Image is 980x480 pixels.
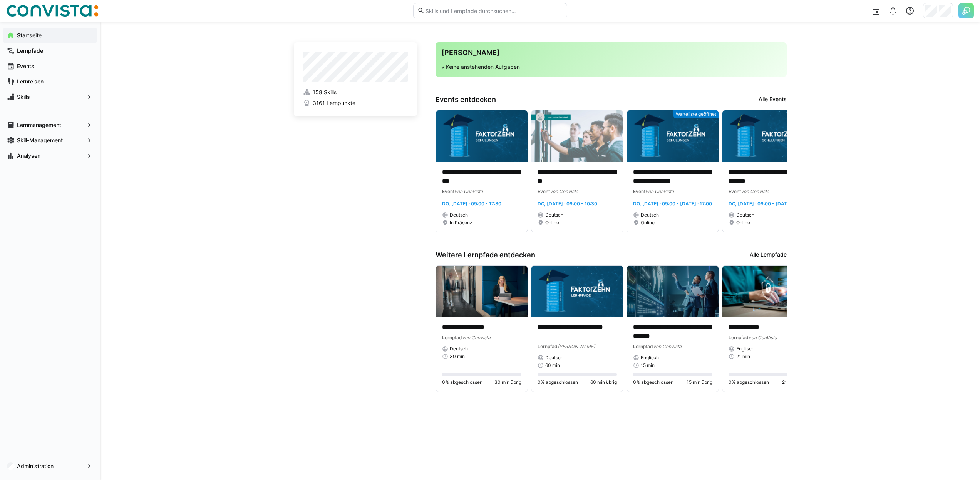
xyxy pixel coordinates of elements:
[442,63,781,71] p: √ Keine anstehenden Aufgaben
[627,110,719,162] img: image
[450,212,468,218] span: Deutsch
[545,362,560,368] span: 60 min
[450,346,468,352] span: Deutsch
[749,335,777,340] span: von ConVista
[633,379,673,385] span: 0% abgeschlossen
[436,110,528,162] img: image
[676,111,716,117] span: Warteliste geöffnet
[641,362,655,368] span: 15 min
[729,379,769,385] span: 0% abgeschlossen
[531,110,623,162] img: image
[538,201,597,207] span: Do, [DATE] · 09:00 - 10:30
[750,251,787,259] a: Alle Lernpfade
[741,188,769,194] span: von Convista
[436,251,535,259] h3: Weitere Lernpfade entdecken
[494,379,521,385] span: 30 min übrig
[538,343,558,349] span: Lernpfad
[782,379,808,385] span: 21 min übrig
[759,95,787,104] a: Alle Events
[736,220,750,226] span: Online
[653,343,682,349] span: von ConVista
[442,379,482,385] span: 0% abgeschlossen
[538,379,578,385] span: 0% abgeschlossen
[538,188,550,194] span: Event
[545,212,563,218] span: Deutsch
[313,88,337,96] span: 158 Skills
[303,88,408,96] a: 158 Skills
[729,335,749,340] span: Lernpfad
[736,212,754,218] span: Deutsch
[442,48,781,57] h3: [PERSON_NAME]
[736,353,750,360] span: 21 min
[442,188,454,194] span: Event
[641,355,659,361] span: Englisch
[450,220,472,226] span: In Präsenz
[454,188,483,194] span: von Convista
[531,266,623,317] img: image
[722,266,814,317] img: image
[641,220,655,226] span: Online
[442,201,501,207] span: Do, [DATE] · 09:00 - 17:30
[436,266,528,317] img: image
[641,212,659,218] span: Deutsch
[436,95,496,104] h3: Events entdecken
[736,346,754,352] span: Englisch
[550,188,578,194] span: von Convista
[425,7,563,14] input: Skills und Lernpfade durchsuchen…
[545,220,559,226] span: Online
[633,343,653,349] span: Lernpfad
[729,188,741,194] span: Event
[442,335,462,340] span: Lernpfad
[545,355,563,361] span: Deutsch
[729,201,807,207] span: Do, [DATE] · 09:00 - [DATE] · 17:00
[627,266,719,317] img: image
[645,188,674,194] span: von Convista
[313,99,355,107] span: 3161 Lernpunkte
[590,379,617,385] span: 60 min übrig
[687,379,712,385] span: 15 min übrig
[450,353,465,360] span: 30 min
[633,188,645,194] span: Event
[462,335,491,340] span: von Convista
[633,201,712,207] span: Do, [DATE] · 09:00 - [DATE] · 17:00
[558,343,595,349] span: [PERSON_NAME]
[722,110,814,162] img: image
